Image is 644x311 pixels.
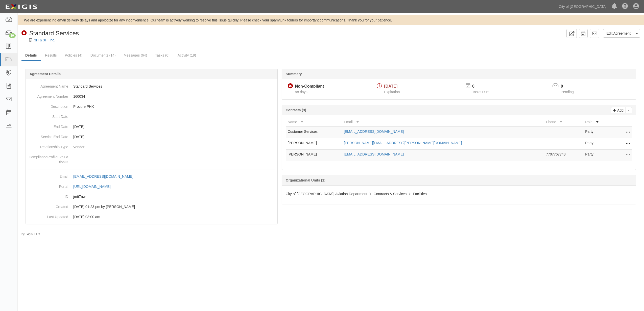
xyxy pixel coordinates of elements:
a: Messages (64) [120,50,151,60]
a: City of [GEOGRAPHIC_DATA] [556,2,609,12]
span: Pending [561,90,574,94]
dt: ID [28,192,68,199]
i: Help Center - Complianz [622,4,628,10]
dt: Agreement Number [28,91,68,99]
dd: [DATE] [28,122,275,132]
p: 0 [561,84,580,89]
dt: Start Date [28,112,68,119]
i: Non-Compliant [21,31,27,36]
dd: [DATE] 01:23 pm by [PERSON_NAME] [28,202,275,212]
dt: End Date [28,122,68,129]
a: Documents (14) [87,50,120,60]
td: Party [583,150,612,161]
span: [DATE] [384,84,397,88]
dt: Service End Date [28,132,68,139]
span: Tasks Due [472,90,489,94]
span: Contracts & Services [374,192,407,196]
div: [EMAIL_ADDRESS][DOMAIN_NAME] [73,174,133,179]
dt: Relationship Type [28,142,68,149]
a: Add [611,107,626,113]
p: 0 [472,84,495,89]
span: Expiration [384,90,400,94]
div: 89 [9,33,16,38]
th: Email [342,117,544,127]
b: Organizational Units (1) [286,178,325,182]
b: Agreement Details [30,72,61,76]
a: Details [21,50,41,61]
div: Non-Compliant [295,84,324,89]
a: [EMAIL_ADDRESS][DOMAIN_NAME] [344,152,404,156]
dt: Description [28,101,68,109]
i: Non-Compliant [288,84,293,89]
b: Summary [286,72,302,76]
a: 3H & 3H, Inc. [34,38,55,42]
p: Procure PHX [73,104,275,109]
a: Exigis, LLC [25,232,40,236]
th: Name [286,117,342,127]
dt: Email [28,171,68,179]
span: Facilities [413,192,426,196]
a: [PERSON_NAME][EMAIL_ADDRESS][PERSON_NAME][DOMAIN_NAME] [344,141,462,145]
b: Contacts (3) [286,108,306,112]
dt: Last Updated [28,212,68,219]
td: Party [583,138,612,150]
dd: jm97nw [28,192,275,202]
dd: Vendor [28,142,275,152]
dt: Portal [28,182,68,189]
td: Party [583,127,612,138]
a: Tasks (0) [151,50,173,60]
dd: Standard Services [28,81,275,91]
a: [EMAIL_ADDRESS][DOMAIN_NAME] [344,129,404,134]
a: Edit Agreement [603,29,634,38]
td: [PERSON_NAME] [286,150,342,161]
span: Standard Services [29,30,79,37]
dd: [DATE] 03:00 am [28,212,275,222]
a: [URL][DOMAIN_NAME] [73,185,116,189]
span: Since 05/28/2025 [295,90,307,94]
a: Activity (19) [174,50,200,60]
td: Customer Services [286,127,342,138]
p: Add [616,107,624,113]
a: [EMAIL_ADDRESS][DOMAIN_NAME] [73,174,139,178]
a: Policies (4) [61,50,86,60]
dd: [DATE] [28,132,275,142]
div: Standard Services [21,29,79,38]
small: by [21,232,40,237]
td: [PERSON_NAME] [286,138,342,150]
td: 7707767748 [544,150,583,161]
th: Phone [544,117,583,127]
span: City of [GEOGRAPHIC_DATA], Aviation Department [286,192,367,196]
dt: Agreement Name [28,81,68,89]
dd: 160034 [28,91,275,101]
dt: ComplianceProfileEvaluationID [28,152,68,165]
img: logo-5460c22ac91f19d4615b14bd174203de0afe785f0fc80cf4dbbc73dc1793850b.png [4,2,39,11]
a: Results [41,50,61,60]
th: Role [583,117,612,127]
div: We are experiencing email delivery delays and apologize for any inconvenience. Our team is active... [18,18,644,23]
dt: Created [28,202,68,209]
